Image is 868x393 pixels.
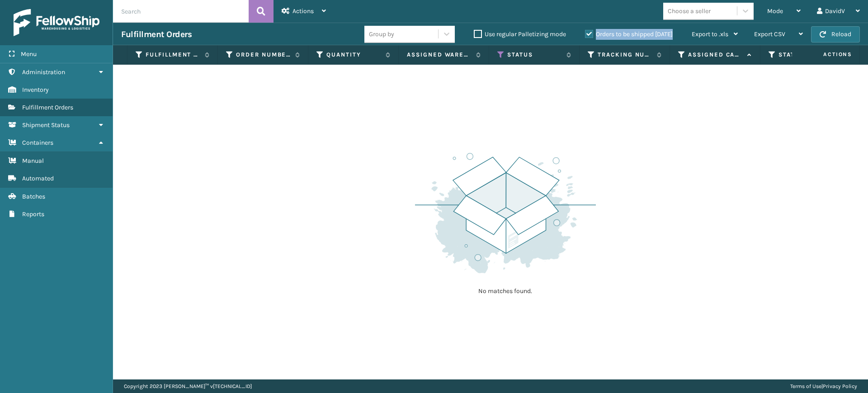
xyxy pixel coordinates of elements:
label: State [778,51,833,59]
span: Mode [767,7,783,15]
span: Actions [292,7,314,15]
span: Menu [21,50,37,58]
button: Reload [811,26,860,43]
div: Choose a seller [668,6,711,16]
label: Status [507,51,562,59]
span: Administration [22,68,65,76]
span: Batches [22,193,45,200]
label: Quantity [326,51,381,59]
p: Copyright 2023 [PERSON_NAME]™ v [TECHNICAL_ID] [124,379,252,393]
span: Actions [795,47,858,62]
img: logo [14,9,99,36]
label: Order Number [236,51,291,59]
a: Privacy Policy [823,383,857,389]
label: Fulfillment Order Id [146,51,200,59]
label: Tracking Number [598,51,652,59]
a: Terms of Use [790,383,821,389]
span: Inventory [22,86,49,94]
span: Manual [22,157,44,165]
span: Export to .xls [692,30,728,38]
label: Assigned Carrier Service [688,51,743,59]
span: Automated [22,175,54,182]
span: Fulfillment Orders [22,104,73,111]
label: Assigned Warehouse [407,51,472,59]
span: Reports [22,210,44,218]
span: Export CSV [754,30,785,38]
span: Containers [22,139,53,147]
span: Shipment Status [22,121,70,129]
label: Orders to be shipped [DATE] [585,30,673,38]
label: Use regular Palletizing mode [474,30,566,38]
h3: Fulfillment Orders [121,29,192,40]
div: | [790,379,857,393]
div: Group by [369,29,394,39]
